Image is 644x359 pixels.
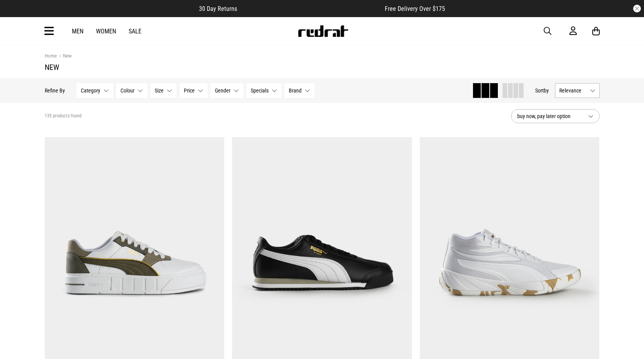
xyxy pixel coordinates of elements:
[72,28,84,35] a: Men
[180,83,208,98] button: Price
[96,28,116,35] a: Women
[155,87,164,94] span: Size
[116,83,147,98] button: Colour
[45,113,82,119] span: 135 products found
[555,83,600,98] button: Relevance
[45,53,57,59] a: Home
[129,28,141,35] a: Sale
[211,83,243,98] button: Gender
[120,87,134,94] span: Colour
[289,87,302,94] span: Brand
[45,87,65,94] p: Refine By
[385,5,445,12] span: Free Delivery Over $175
[57,53,72,60] a: New
[559,87,587,94] span: Relevance
[215,87,230,94] span: Gender
[246,83,281,98] button: Specials
[184,87,195,94] span: Price
[517,112,582,121] span: buy now, pay later option
[544,87,549,94] span: by
[535,86,549,95] button: Sortby
[284,83,314,98] button: Brand
[511,109,600,123] button: buy now, pay later option
[81,87,100,94] span: Category
[45,63,600,72] h1: New
[77,83,113,98] button: Category
[251,87,269,94] span: Specials
[150,83,176,98] button: Size
[297,25,349,37] img: Redrat logo
[199,5,237,12] span: 30 Day Returns
[253,5,369,12] iframe: Customer reviews powered by Trustpilot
